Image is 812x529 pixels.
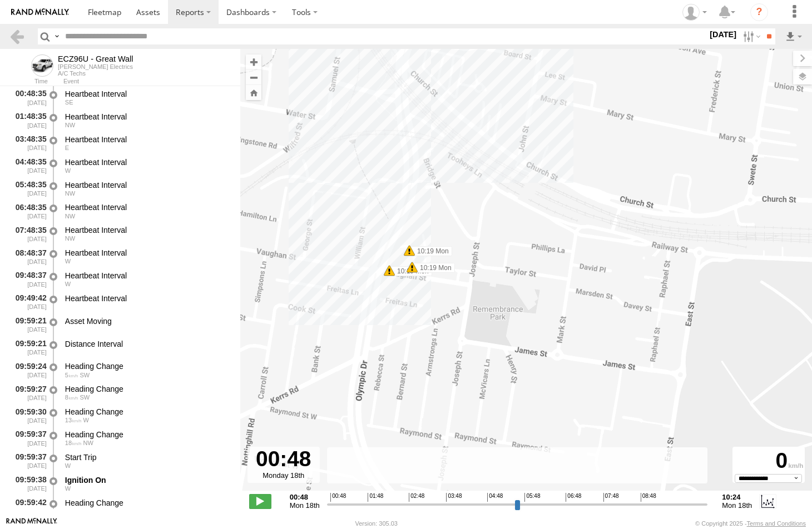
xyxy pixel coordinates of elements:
[65,339,230,349] div: Distance Interval
[9,28,25,44] a: Back to previous Page
[722,493,752,501] strong: 10:24
[80,394,90,401] span: Heading: 217
[65,440,82,446] span: 18
[65,225,230,235] div: Heartbeat Interval
[9,223,48,244] div: 07:48:35 [DATE]
[65,407,230,417] div: Heading Change
[409,493,424,502] span: 02:48
[65,213,75,219] span: Heading: 294
[9,110,48,131] div: 01:48:35 [DATE]
[58,54,133,63] div: ECZ96U - Great Wall - View Asset History
[65,475,230,485] div: Ignition On
[368,493,383,502] span: 01:48
[65,235,75,242] span: Heading: 294
[641,493,656,502] span: 08:48
[65,372,78,378] span: 5
[739,28,763,44] label: Search Filter Options
[65,144,69,151] span: Heading: 87
[290,501,320,510] span: Mon 18th Aug 2025
[9,269,48,290] div: 09:48:37 [DATE]
[9,315,48,335] div: 09:59:21 [DATE]
[83,440,93,446] span: Heading: 295
[65,248,230,258] div: Heartbeat Interval
[603,493,619,502] span: 07:48
[566,493,581,502] span: 06:48
[65,462,71,469] span: Heading: 285
[65,316,230,326] div: Asset Moving
[65,498,230,508] div: Heading Change
[65,122,75,128] span: Heading: 297
[6,518,57,529] a: Visit our Website
[246,54,261,69] button: Zoom in
[63,79,240,84] div: Event
[65,293,230,303] div: Heartbeat Interval
[9,87,48,108] div: 00:48:35 [DATE]
[246,69,261,85] button: Zoom out
[65,452,230,462] div: Start Trip
[58,63,133,70] div: [PERSON_NAME] Electrics
[65,112,230,122] div: Heartbeat Interval
[409,246,452,256] label: 10:19 Mon
[58,70,133,77] div: A/C Techs
[65,271,230,281] div: Heartbeat Interval
[524,493,540,502] span: 05:48
[52,28,61,44] label: Search Query
[784,28,803,44] label: Export results as...
[290,493,320,501] strong: 00:48
[9,382,48,403] div: 09:59:27 [DATE]
[65,430,230,440] div: Heading Change
[65,508,71,515] span: Heading: 251
[330,493,346,502] span: 00:48
[65,394,78,401] span: 8
[722,501,752,510] span: Mon 18th Aug 2025
[65,258,71,264] span: Heading: 261
[9,292,48,312] div: 09:49:42 [DATE]
[487,493,503,502] span: 04:48
[446,493,462,502] span: 03:48
[65,99,73,106] span: Heading: 118
[9,337,48,358] div: 09:59:21 [DATE]
[65,361,230,371] div: Heading Change
[65,485,71,492] span: Heading: 285
[83,417,89,423] span: Heading: 265
[9,405,48,426] div: 09:59:30 [DATE]
[750,3,768,21] i: ?
[9,428,48,448] div: 09:59:37 [DATE]
[355,520,398,527] div: Version: 305.03
[9,246,48,267] div: 08:48:37 [DATE]
[9,156,48,176] div: 04:48:35 [DATE]
[65,384,230,394] div: Heading Change
[65,89,230,99] div: Heartbeat Interval
[65,180,230,190] div: Heartbeat Interval
[65,190,75,197] span: Heading: 294
[9,79,48,84] div: Time
[65,167,71,174] span: Heading: 282
[747,520,806,527] a: Terms and Conditions
[9,473,48,494] div: 09:59:38 [DATE]
[80,372,90,378] span: Heading: 247
[65,202,230,212] div: Heartbeat Interval
[65,157,230,167] div: Heartbeat Interval
[9,360,48,381] div: 09:59:24 [DATE]
[707,28,739,41] label: [DATE]
[9,178,48,199] div: 05:48:35 [DATE]
[65,417,82,423] span: 13
[734,448,803,474] div: 0
[9,496,48,517] div: 09:59:42 [DATE]
[65,281,71,287] span: Heading: 261
[679,4,711,21] div: Nicole Hunt
[11,8,69,16] img: rand-logo.svg
[412,263,455,273] label: 10:19 Mon
[695,520,806,527] div: © Copyright 2025 -
[9,201,48,222] div: 06:48:35 [DATE]
[9,133,48,153] div: 03:48:35 [DATE]
[249,494,271,508] label: Play/Stop
[65,134,230,144] div: Heartbeat Interval
[9,451,48,471] div: 09:59:37 [DATE]
[246,85,261,100] button: Zoom Home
